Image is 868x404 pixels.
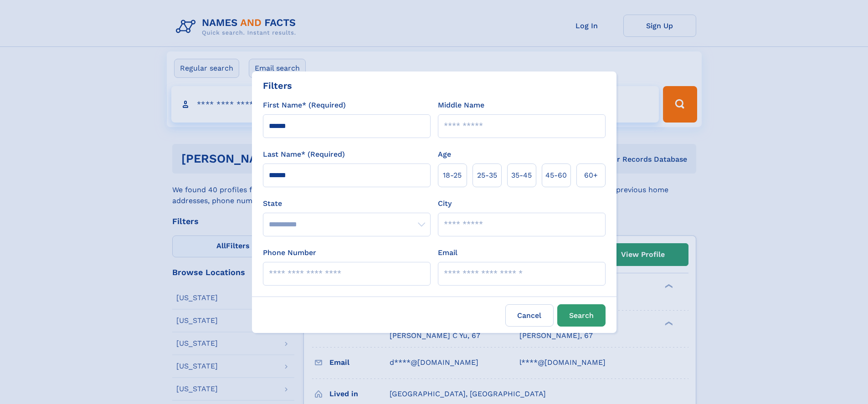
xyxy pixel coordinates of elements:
[263,198,431,209] label: State
[263,100,346,111] label: First Name* (Required)
[438,198,452,209] label: City
[438,100,484,111] label: Middle Name
[505,304,554,327] label: Cancel
[557,304,606,327] button: Search
[545,170,567,181] span: 45‑60
[263,149,345,160] label: Last Name* (Required)
[511,170,532,181] span: 35‑45
[443,170,462,181] span: 18‑25
[477,170,497,181] span: 25‑35
[438,149,451,160] label: Age
[263,79,292,92] div: Filters
[584,170,598,181] span: 60+
[438,247,457,258] label: Email
[263,247,316,258] label: Phone Number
